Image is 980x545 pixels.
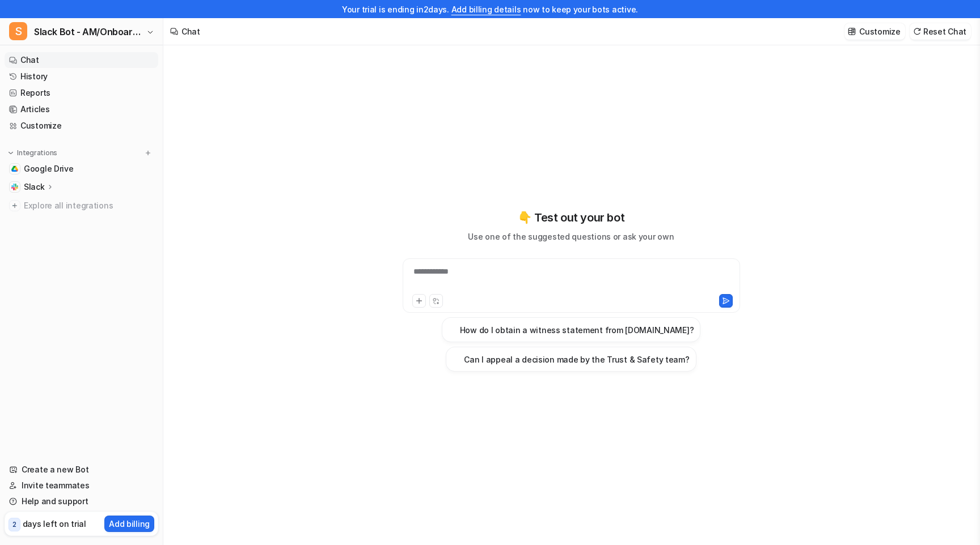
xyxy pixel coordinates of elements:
p: Integrations [17,148,57,157]
button: Customize [844,23,905,40]
p: 👇 Test out your bot [518,209,624,226]
img: Slack [11,184,18,190]
a: History [5,69,158,84]
a: Articles [5,101,158,117]
img: menu_add.svg [144,149,152,157]
h3: Can I appeal a decision made by the Trust & Safety team? [464,354,689,365]
a: Reports [5,85,158,101]
img: explore all integrations [9,200,20,211]
a: Create a new Bot [5,462,158,478]
a: Invite teammates [5,478,158,493]
button: Can I appeal a decision made by the Trust & Safety team?Can I appeal a decision made by the Trust... [446,347,696,372]
p: Slack [24,181,45,193]
a: Customize [5,118,158,134]
div: Chat [181,25,200,37]
a: Chat [5,52,158,68]
button: Add billing [104,516,154,532]
p: days left on trial [23,518,86,530]
span: Google Drive [24,163,74,174]
button: How do I obtain a witness statement from Motors.co.uk?How do I obtain a witness statement from [D... [442,317,701,342]
img: Google Drive [11,165,18,172]
span: Explore all integrations [24,197,154,215]
h3: How do I obtain a witness statement from [DOMAIN_NAME]? [460,324,694,336]
p: Use one of the suggested questions or ask your own [468,231,674,242]
a: Explore all integrations [5,198,158,214]
p: 2 [12,520,16,530]
span: Slack Bot - AM/Onboarding/CS [34,24,143,40]
img: Can I appeal a decision made by the Trust & Safety team? [453,355,461,364]
a: Help and support [5,493,158,509]
a: Add billing details [451,5,521,14]
p: Add billing [109,518,150,530]
p: Customize [859,25,900,37]
a: Google DriveGoogle Drive [5,161,158,177]
span: S [9,22,27,40]
img: expand menu [7,149,15,157]
button: Integrations [5,147,61,159]
img: customize [848,27,856,36]
button: Reset Chat [910,23,971,40]
img: reset [913,27,921,36]
img: How do I obtain a witness statement from Motors.co.uk? [449,326,457,334]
